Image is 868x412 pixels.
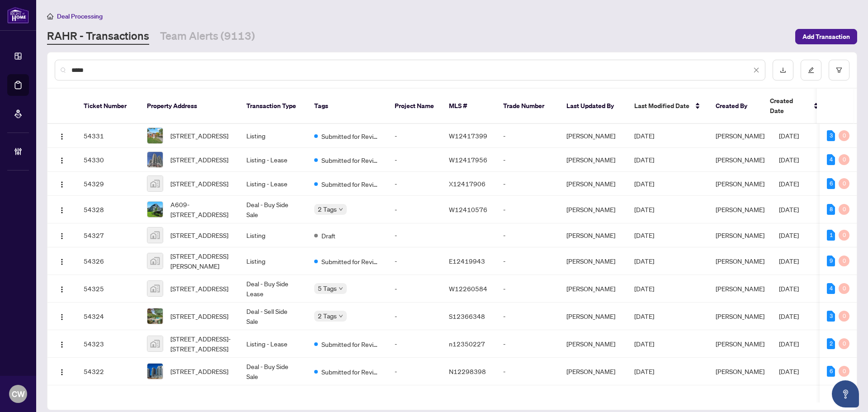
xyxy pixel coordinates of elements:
[140,89,239,124] th: Property Address
[170,334,232,354] span: [STREET_ADDRESS]-[STREET_ADDRESS]
[827,230,835,241] div: 1
[496,196,559,223] td: -
[170,311,228,321] span: [STREET_ADDRESS]
[147,202,163,217] img: thumbnail-img
[839,256,849,266] div: 0
[239,303,307,330] td: Deal - Sell Side Sale
[7,7,29,24] img: logo
[496,148,559,172] td: -
[339,314,343,318] span: down
[496,330,559,358] td: -
[449,132,487,140] span: W12417399
[634,340,654,348] span: [DATE]
[808,67,814,73] span: edit
[559,196,627,223] td: [PERSON_NAME]
[170,251,232,271] span: [STREET_ADDRESS][PERSON_NAME]
[55,228,69,242] button: Logo
[559,124,627,148] td: [PERSON_NAME]
[170,366,228,376] span: [STREET_ADDRESS]
[387,247,442,275] td: -
[47,13,53,19] span: home
[779,367,799,375] span: [DATE]
[716,180,764,188] span: [PERSON_NAME]
[55,128,69,143] button: Logo
[318,204,337,214] span: 2 Tags
[170,179,228,189] span: [STREET_ADDRESS]
[827,338,835,349] div: 2
[634,231,654,239] span: [DATE]
[387,124,442,148] td: -
[634,284,654,293] span: [DATE]
[55,176,69,191] button: Logo
[779,205,799,213] span: [DATE]
[57,12,103,20] span: Deal Processing
[839,230,849,241] div: 0
[716,132,764,140] span: [PERSON_NAME]
[387,275,442,303] td: -
[716,367,764,375] span: [PERSON_NAME]
[716,312,764,320] span: [PERSON_NAME]
[839,178,849,189] div: 0
[779,156,799,164] span: [DATE]
[339,207,343,212] span: down
[58,313,66,321] img: Logo
[147,227,163,243] img: thumbnail-img
[239,172,307,196] td: Listing - Lease
[147,336,163,351] img: thumbnail-img
[802,29,850,44] span: Add Transaction
[387,148,442,172] td: -
[634,257,654,265] span: [DATE]
[76,124,140,148] td: 54331
[170,230,228,240] span: [STREET_ADDRESS]
[779,180,799,188] span: [DATE]
[716,156,764,164] span: [PERSON_NAME]
[239,124,307,148] td: Listing
[76,223,140,247] td: 54327
[147,253,163,269] img: thumbnail-img
[387,89,442,124] th: Project Name
[58,258,66,265] img: Logo
[321,231,335,241] span: Draft
[634,205,654,213] span: [DATE]
[827,256,835,266] div: 9
[318,283,337,294] span: 5 Tags
[55,152,69,167] button: Logo
[76,275,140,303] td: 54325
[387,172,442,196] td: -
[827,311,835,322] div: 3
[55,364,69,379] button: Logo
[773,60,793,81] button: download
[58,369,66,376] img: Logo
[387,303,442,330] td: -
[839,154,849,165] div: 0
[58,157,66,164] img: Logo
[496,358,559,385] td: -
[321,179,380,189] span: Submitted for Review
[839,283,849,294] div: 0
[239,196,307,223] td: Deal - Buy Side Sale
[239,89,307,124] th: Transaction Type
[634,312,654,320] span: [DATE]
[170,199,232,219] span: A609-[STREET_ADDRESS]
[76,196,140,223] td: 54328
[239,330,307,358] td: Listing - Lease
[627,89,708,124] th: Last Modified Date
[147,281,163,296] img: thumbnail-img
[321,256,380,266] span: Submitted for Review
[160,28,255,45] a: Team Alerts (9113)
[239,358,307,385] td: Deal - Buy Side Sale
[496,89,559,124] th: Trade Number
[779,132,799,140] span: [DATE]
[449,180,486,188] span: X12417906
[716,340,764,348] span: [PERSON_NAME]
[449,257,485,265] span: E12419943
[634,132,654,140] span: [DATE]
[496,172,559,196] td: -
[753,67,759,73] span: close
[559,247,627,275] td: [PERSON_NAME]
[449,312,485,320] span: S12366348
[318,311,337,321] span: 2 Tags
[58,232,66,240] img: Logo
[827,178,835,189] div: 6
[708,89,763,124] th: Created By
